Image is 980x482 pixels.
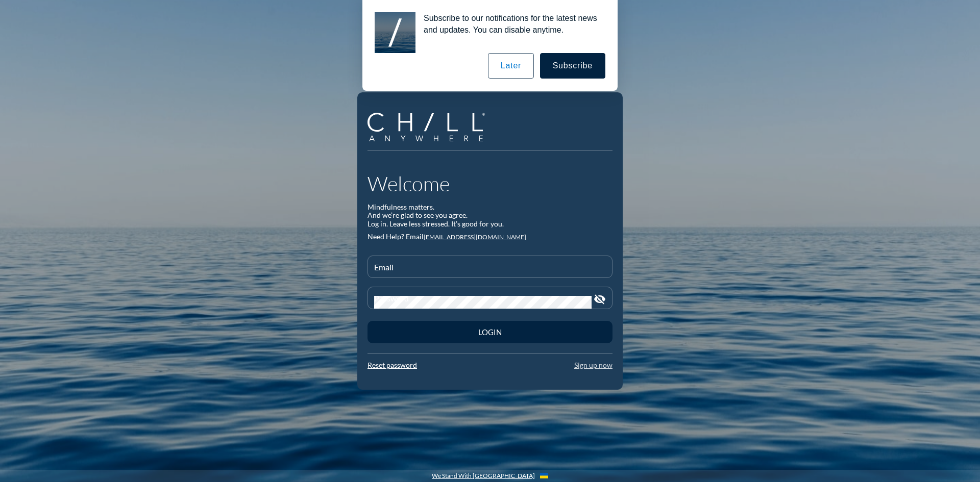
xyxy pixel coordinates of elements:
a: Sign up now [574,361,612,369]
img: Flag_of_Ukraine.1aeecd60.svg [540,473,548,478]
input: Password [374,296,592,309]
a: Company Logo [367,113,493,143]
div: Mindfulness matters. And we’re glad to see you agree. Log in. Leave less stressed. It’s good for ... [367,203,612,229]
img: Company Logo [367,113,485,142]
h1: Welcome [367,171,612,196]
button: Subscribe [540,53,605,79]
button: Later [488,53,534,79]
i: visibility_off [594,293,606,306]
a: [EMAIL_ADDRESS][DOMAIN_NAME] [424,233,526,241]
img: notification icon [375,12,415,53]
div: Login [385,327,595,337]
div: Subscribe to our notifications for the latest news and updates. You can disable anytime. [415,12,605,36]
a: We Stand With [GEOGRAPHIC_DATA] [432,472,535,479]
a: Reset password [367,361,417,369]
span: Need Help? Email [367,232,424,241]
button: Login [367,321,612,343]
input: Email [374,265,606,277]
